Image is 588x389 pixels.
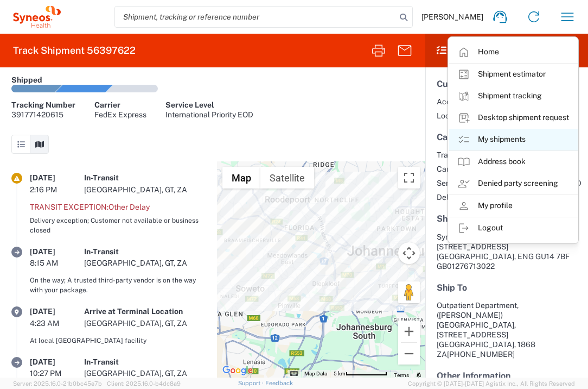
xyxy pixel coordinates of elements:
div: Carrier [94,100,146,110]
a: Logout [449,217,578,239]
input: Shipment, tracking or reference number [115,7,396,27]
a: Open this area in Google Maps (opens a new window) [220,363,255,378]
h5: Ship To [437,283,577,293]
span: Server: 2025.16.0-21b0bc45e7b [13,380,102,387]
a: Desktop shipment request [449,107,578,129]
div: 391771420615 [11,110,75,120]
a: My profile [449,195,578,217]
a: My shipments [449,129,578,150]
a: Shipment estimator [449,64,578,85]
span: [PERSON_NAME] [421,12,483,22]
div: At local [GEOGRAPHIC_DATA] facility [30,336,206,346]
h2: Track Shipment 56397622 [13,44,136,57]
div: [DATE] [30,306,84,316]
div: [GEOGRAPHIC_DATA], GT, ZA [84,318,206,328]
h5: Ship From [437,214,577,224]
span: [STREET_ADDRESS] [437,242,508,251]
span: Other Delay [108,203,150,211]
div: FedEx Express [94,110,146,120]
div: [GEOGRAPHIC_DATA], GT, ZA [84,258,206,268]
a: Denied party screening [449,173,578,195]
span: Carrier Name: [437,164,485,174]
div: Tracking Number [11,100,75,110]
span: Syneos Health [437,233,487,241]
span: 5 km [334,371,346,377]
div: [GEOGRAPHIC_DATA], GT, ZA [84,368,206,378]
div: [DATE] [30,247,84,256]
button: Map camera controls [398,242,420,264]
span: [PHONE_NUMBER] [447,350,515,359]
div: International Priority EOD [165,110,253,120]
span: Copyright © [DATE]-[DATE] Agistix Inc., All Rights Reserved [408,379,575,388]
header: Shipment Overview [425,34,588,67]
a: Address book [449,151,578,173]
span: Delivery Date: [437,192,485,202]
h5: Other Information [437,371,577,381]
span: Location: [437,111,469,121]
div: Service Level [165,100,253,110]
a: Home [449,41,578,63]
span: Client: 2025.16.0-b4dc8a9 [107,380,181,387]
button: Show satellite imagery [260,167,314,189]
span: Service Level: [437,178,485,188]
div: Shipped [11,75,42,85]
div: 4:23 AM [30,318,84,328]
div: [DATE] [30,357,84,367]
button: Show street map [222,167,260,189]
div: 2:16 PM [30,185,84,195]
img: Google [220,363,255,378]
div: 8:15 AM [30,258,84,268]
span: Tracking No: [437,150,485,160]
span: Account: [437,97,469,106]
address: [GEOGRAPHIC_DATA], ENG GU14 7BF GB [437,232,577,271]
button: Toggle fullscreen view [398,167,420,189]
div: Delivery exception; Customer not available or business closed [30,216,206,235]
address: [GEOGRAPHIC_DATA], 1868 ZA [437,300,577,359]
div: On the way; A trusted third-party vendor is on the way with your package. [30,275,206,295]
a: Terms [394,372,409,378]
button: Map Scale: 5 km per 73 pixels [330,370,391,378]
span: Outpatient Department, [GEOGRAPHIC_DATA], [STREET_ADDRESS] [437,301,519,339]
a: Support [238,380,265,386]
button: Zoom out [398,343,420,365]
button: Keyboard shortcuts [290,370,298,378]
a: Report errors in the road map or imagery to Google [416,372,422,378]
h5: Customer Information [437,79,577,89]
div: Arrive at Terminal Location [84,306,206,316]
h5: Carrier Information [437,132,577,142]
button: Map Data [304,370,327,378]
div: [DATE] [30,173,84,183]
span: ([PERSON_NAME]) [437,311,503,319]
div: In-Transit [84,173,206,183]
div: [GEOGRAPHIC_DATA], GT, ZA [84,185,206,195]
a: Feedback [265,380,293,386]
button: Drag Pegman onto the map to open Street View [398,281,420,303]
div: In-Transit [84,247,206,256]
div: 10:27 PM [30,368,84,378]
span: Transit exception: [30,203,108,211]
a: Shipment tracking [449,85,578,107]
div: In-Transit [84,357,206,367]
button: Zoom in [398,321,420,342]
span: 01276713022 [447,262,495,271]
